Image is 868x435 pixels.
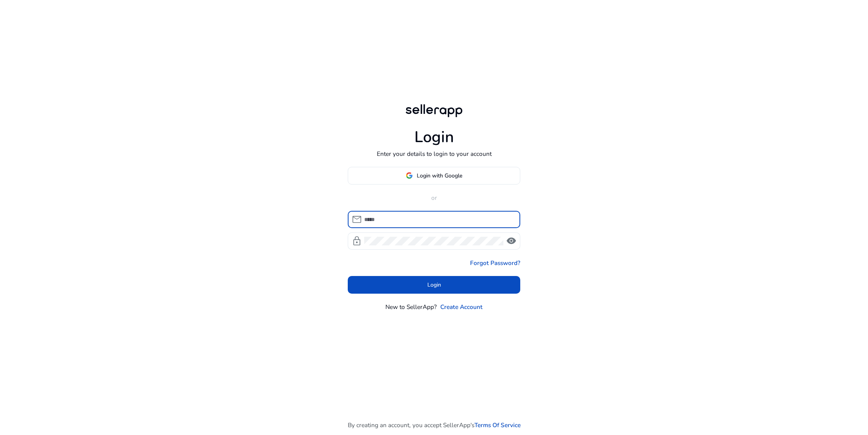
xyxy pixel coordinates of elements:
[352,214,362,225] span: mail
[87,46,130,51] div: Keyword (traffico)
[470,258,520,267] a: Forgot Password?
[33,46,39,52] img: tab_domain_overview_orange.svg
[348,193,520,202] p: or
[348,276,520,294] button: Login
[13,20,19,27] img: website_grey.svg
[20,20,112,27] div: [PERSON_NAME]: [DOMAIN_NAME]
[385,302,437,311] p: New to SellerApp?
[352,236,362,246] span: lock
[348,167,520,185] button: Login with Google
[414,128,454,147] h1: Login
[22,13,38,19] div: v 4.0.25
[406,172,413,179] img: google-logo.svg
[427,281,441,289] span: Login
[506,236,516,246] span: visibility
[440,302,483,311] a: Create Account
[41,46,60,51] div: Dominio
[474,420,521,430] a: Terms Of Service
[79,46,85,52] img: tab_keywords_by_traffic_grey.svg
[13,13,19,19] img: logo_orange.svg
[417,172,462,180] span: Login with Google
[377,149,492,158] p: Enter your details to login to your account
